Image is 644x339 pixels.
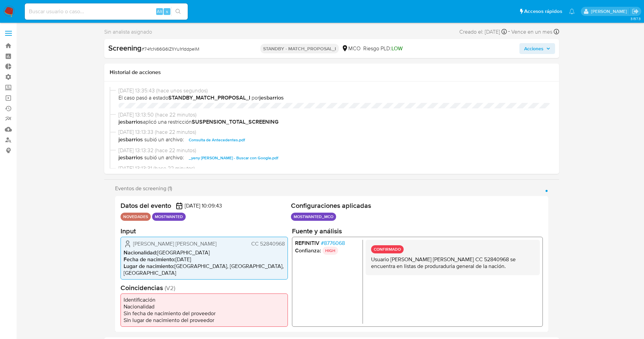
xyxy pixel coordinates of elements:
[142,46,199,52] span: # 74fcN66G6lZ1lYu1r1ddpelM
[519,43,555,54] button: Acciones
[118,165,551,172] span: [DATE] 13:13:31 (hace 22 minutos)
[144,136,184,144] span: subió un archivo:
[591,8,629,15] p: jesica.barrios@mercadolibre.com
[144,154,184,162] span: subió un archivo:
[118,128,551,136] span: [DATE] 13:13:33 (hace 22 minutos)
[391,44,403,52] span: LOW
[511,28,552,36] span: Vence en un mes
[118,87,551,94] span: [DATE] 13:35:43 (hace unos segundos)
[104,28,152,36] span: Sin analista asignado
[118,147,551,154] span: [DATE] 13:13:32 (hace 22 minutos)
[118,118,551,126] span: aplicó una restricción
[166,8,168,15] span: s
[342,45,361,52] div: MCO
[118,154,143,162] b: jesbarrios
[108,42,142,53] b: Screening
[168,94,250,102] b: STANDBY_MATCH_PROPOSAL_I
[110,69,554,76] h1: Historial de acciones
[259,94,284,102] b: jesbarrios
[118,94,551,102] span: El caso pasó a estado por
[189,136,245,144] span: Consulta de Antecedentes.pdf
[260,44,339,53] p: STANDBY - MATCH_PROPOSAL_I
[25,7,188,16] input: Buscar usuario o caso...
[524,8,562,15] span: Accesos rápidos
[508,27,510,36] span: -
[185,154,282,162] button: _yeny [PERSON_NAME] - Buscar con Google.pdf
[569,8,575,14] a: Notificaciones
[632,8,639,15] a: Salir
[171,7,185,16] button: search-icon
[459,27,507,36] div: Creado el: [DATE]
[192,118,278,126] b: SUSPENSION_TOTAL_SCREENING
[118,136,143,144] b: jesbarrios
[185,136,249,144] button: Consulta de Antecedentes.pdf
[189,154,278,162] span: _yeny [PERSON_NAME] - Buscar con Google.pdf
[118,118,143,126] b: jesbarrios
[524,43,544,54] span: Acciones
[157,8,162,15] span: Alt
[118,111,551,119] span: [DATE] 13:13:50 (hace 22 minutos)
[363,45,403,52] span: Riesgo PLD:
